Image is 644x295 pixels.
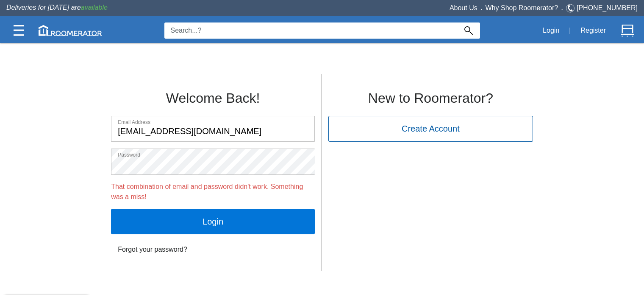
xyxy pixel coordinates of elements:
span: • [477,7,486,11]
button: Register [576,22,611,39]
a: Why Shop Roomerator? [486,4,558,11]
img: roomerator-logo.svg [39,25,102,36]
a: [PHONE_NUMBER] [577,4,638,11]
img: Search_Icon.svg [464,26,473,35]
label: That combination of email and password didn't work. Something was a miss! [111,182,315,202]
img: Cart.svg [621,24,634,37]
div: Password [111,149,315,159]
img: Categories.svg [14,25,24,36]
div: | [564,21,576,40]
div: Email Address [111,116,315,126]
button: Create Account [328,116,533,141]
h2: Welcome Back! [111,91,315,106]
input: Login [111,209,315,234]
input: Email [111,116,314,141]
a: About Us [450,4,477,11]
span: • [558,7,566,11]
span: available [81,4,108,11]
input: Search...? [164,22,457,39]
span: Deliveries for [DATE] are [6,4,108,11]
button: Login [538,22,564,39]
h2: New to Roomerator? [328,91,533,106]
img: Telephone.svg [566,3,577,14]
a: Forgot your password? [111,241,315,258]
